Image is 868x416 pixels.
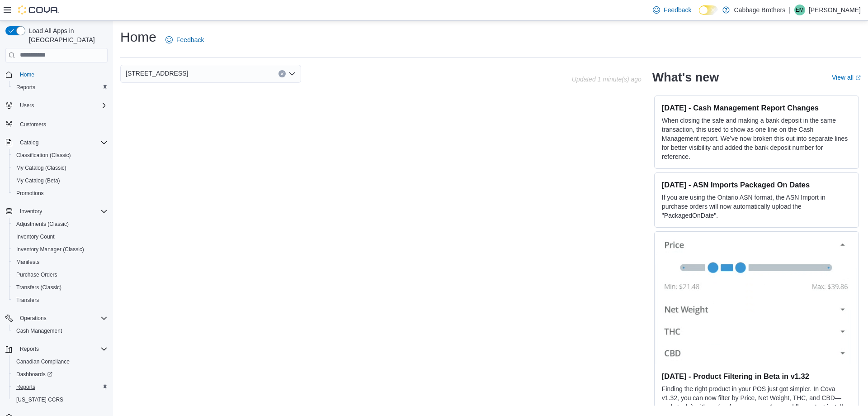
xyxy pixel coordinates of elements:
span: [STREET_ADDRESS] [126,68,188,79]
span: Transfers (Classic) [16,284,61,291]
button: Home [2,68,111,81]
span: Users [20,102,34,109]
span: Reports [16,383,35,391]
p: If you are using the Ontario ASN format, the ASN Import in purchase orders will now automatically... [662,193,851,220]
span: Home [16,69,108,80]
button: Inventory Count [9,230,111,243]
span: Cash Management [13,325,108,336]
span: Washington CCRS [13,394,108,405]
span: Home [20,71,34,78]
span: Operations [16,313,108,324]
span: Inventory [16,206,108,217]
button: Inventory [16,206,46,217]
button: Clear input [278,70,286,77]
button: Catalog [2,136,111,149]
span: Manifests [16,258,39,266]
span: My Catalog (Classic) [13,163,108,173]
span: Catalog [20,139,38,146]
a: Dashboards [13,369,56,380]
span: Users [16,100,108,111]
a: Reports [13,82,39,93]
button: Cash Management [9,325,111,337]
span: Catalog [16,137,108,148]
span: Inventory Count [13,231,108,242]
span: Transfers [16,296,39,304]
a: Inventory Manager (Classic) [13,244,88,255]
p: Cabbage Brothers [734,5,786,15]
img: Cova [18,5,59,14]
a: Canadian Compliance [13,356,73,367]
a: Classification (Classic) [13,150,75,161]
span: Dashboards [16,371,52,378]
span: Promotions [16,190,44,197]
span: Customers [16,118,108,129]
span: Reports [13,382,108,392]
a: Adjustments (Classic) [13,219,72,230]
span: Feedback [176,35,204,44]
button: Reports [2,343,111,355]
a: Home [16,69,38,80]
span: Classification (Classic) [16,152,71,159]
a: Manifests [13,257,43,268]
span: Classification (Classic) [13,150,108,161]
span: Transfers (Classic) [13,282,108,293]
span: Purchase Orders [16,271,57,278]
button: Purchase Orders [9,268,111,281]
span: Customers [20,121,46,128]
button: [US_STATE] CCRS [9,393,111,406]
p: Updated 1 minute(s) ago [572,76,642,83]
button: Manifests [9,256,111,268]
h2: What's new [652,70,719,85]
span: Canadian Compliance [13,356,108,367]
span: Inventory Manager (Classic) [16,246,84,253]
a: Feedback [162,31,208,49]
button: Catalog [16,137,42,148]
button: Operations [2,312,111,325]
a: Feedback [649,1,695,19]
span: Reports [16,84,35,91]
a: Transfers [13,295,42,306]
button: My Catalog (Beta) [9,174,111,187]
a: [US_STATE] CCRS [13,394,67,405]
h3: [DATE] - ASN Imports Packaged On Dates [662,180,851,189]
p: [PERSON_NAME] [809,5,861,15]
button: Reports [16,344,42,354]
div: Eric Meade [794,5,805,15]
span: My Catalog (Beta) [13,175,108,186]
span: Operations [20,315,47,322]
button: Reports [9,381,111,393]
button: Open list of options [288,70,296,77]
button: Users [2,99,111,112]
svg: External link [855,75,861,81]
span: Purchase Orders [13,269,108,280]
span: Feedback [664,5,691,14]
span: Transfers [13,295,108,306]
span: Reports [20,345,39,353]
a: Transfers (Classic) [13,282,65,293]
button: Canadian Compliance [9,355,111,368]
a: Purchase Orders [13,269,61,280]
span: Manifests [13,257,108,268]
button: Users [16,100,38,111]
button: Operations [16,313,50,324]
span: Adjustments (Classic) [16,220,69,228]
button: Classification (Classic) [9,149,111,162]
span: Load All Apps in [GEOGRAPHIC_DATA] [25,26,108,44]
span: Canadian Compliance [16,358,70,365]
button: Inventory [2,205,111,218]
h3: [DATE] - Cash Management Report Changes [662,103,851,112]
span: EM [796,5,804,15]
a: Dashboards [9,368,111,381]
button: Transfers [9,294,111,306]
button: Adjustments (Classic) [9,218,111,230]
a: Cash Management [13,325,66,336]
span: My Catalog (Classic) [16,164,66,172]
a: Reports [13,382,39,392]
button: Promotions [9,187,111,200]
span: My Catalog (Beta) [16,177,60,184]
span: Cash Management [16,327,62,335]
span: Inventory [20,208,42,215]
span: Inventory Manager (Classic) [13,244,108,255]
button: Customers [2,117,111,130]
p: | [789,5,791,15]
